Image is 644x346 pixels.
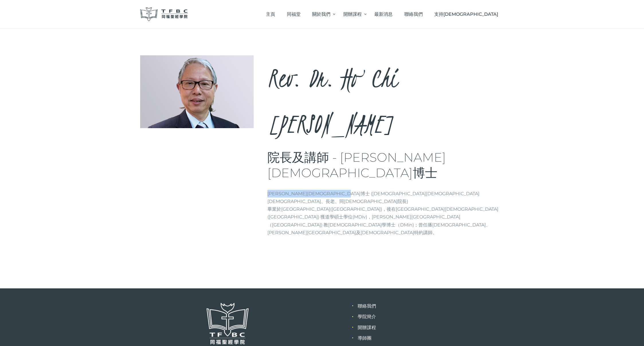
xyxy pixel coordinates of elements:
[140,55,254,128] img: Rev. Dr. Ho Chi Dik, Peter
[281,6,306,23] a: 同福堂
[434,11,498,17] span: 支持[DEMOGRAPHIC_DATA]
[267,150,504,181] h3: 院長及講師 - [PERSON_NAME][DEMOGRAPHIC_DATA]博士
[358,303,376,309] a: 聯絡我們
[398,6,428,23] a: 聯絡我們
[337,6,368,23] a: 開辦課程
[260,6,281,23] a: 主頁
[287,11,301,17] span: 同福堂
[358,314,376,319] a: 學院簡介
[266,11,275,17] span: 主頁
[374,11,393,17] span: 最新消息
[343,11,362,17] span: 開辦課程
[312,11,330,17] span: 關於我們
[306,6,337,23] a: 關於我們
[404,11,423,17] span: 聯絡我們
[358,325,376,330] a: 開辦課程
[267,55,504,147] h2: Rev. Dr. Ho Chi [PERSON_NAME]
[140,7,188,21] img: 同福聖經學院 TFBC
[369,6,399,23] a: 最新消息
[358,335,371,341] a: 導師團
[267,190,504,236] p: [PERSON_NAME][DEMOGRAPHIC_DATA]博士 ([DEMOGRAPHIC_DATA][DEMOGRAPHIC_DATA][DEMOGRAPHIC_DATA]、長老、同[DE...
[428,6,504,23] a: 支持[DEMOGRAPHIC_DATA]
